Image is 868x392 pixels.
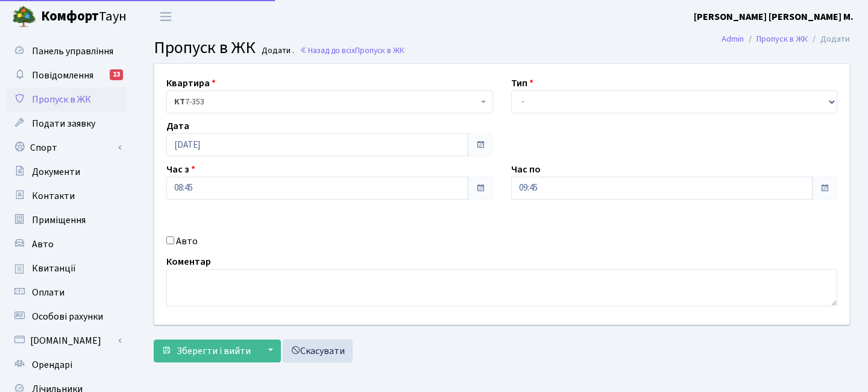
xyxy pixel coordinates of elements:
a: Контакти [6,184,127,208]
img: logo.png [12,5,36,29]
span: Авто [32,238,54,251]
span: <b>КТ</b>&nbsp;&nbsp;&nbsp;&nbsp;7-353 [174,96,478,108]
small: Додати . [259,46,294,56]
a: Повідомлення13 [6,63,127,87]
span: Приміщення [32,213,86,227]
nav: breadcrumb [703,27,868,52]
a: Пропуск в ЖК [756,33,808,45]
a: Admin [722,33,744,45]
span: Квитанції [32,262,76,275]
a: Спорт [6,136,127,160]
label: Дата [166,119,189,133]
b: Комфорт [41,7,99,26]
span: Панель управління [32,45,113,58]
span: Документи [32,165,80,179]
button: Зберегти і вийти [154,340,259,362]
a: Орендарі [6,353,127,377]
span: Пропуск в ЖК [355,45,404,56]
label: Квартира [166,76,216,90]
span: Особові рахунки [32,310,103,323]
a: Скасувати [283,340,353,362]
span: Орендарі [32,358,72,371]
div: 13 [110,69,123,80]
span: Таун [41,7,127,27]
label: Тип [511,76,533,90]
button: Переключити навігацію [151,7,181,27]
a: [DOMAIN_NAME] [6,329,127,353]
a: [PERSON_NAME] [PERSON_NAME] М. [694,10,854,24]
label: Авто [176,234,198,248]
span: Контакти [32,189,75,203]
a: Назад до всіхПропуск в ЖК [300,45,404,56]
a: Особові рахунки [6,305,127,329]
a: Пропуск в ЖК [6,87,127,112]
a: Подати заявку [6,112,127,136]
label: Коментар [166,254,211,269]
span: Оплати [32,286,64,299]
a: Оплати [6,280,127,305]
a: Квитанції [6,256,127,280]
b: КТ [174,96,185,108]
a: Документи [6,160,127,184]
li: Додати [808,33,850,46]
a: Приміщення [6,208,127,232]
span: Пропуск в ЖК [32,93,91,106]
span: Повідомлення [32,69,93,82]
span: Пропуск в ЖК [154,36,256,60]
a: Авто [6,232,127,256]
label: Час по [511,162,541,177]
span: Зберегти і вийти [177,344,251,358]
label: Час з [166,162,195,177]
span: Подати заявку [32,117,95,130]
span: <b>КТ</b>&nbsp;&nbsp;&nbsp;&nbsp;7-353 [166,90,493,113]
a: Панель управління [6,39,127,63]
b: [PERSON_NAME] [PERSON_NAME] М. [694,10,854,24]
